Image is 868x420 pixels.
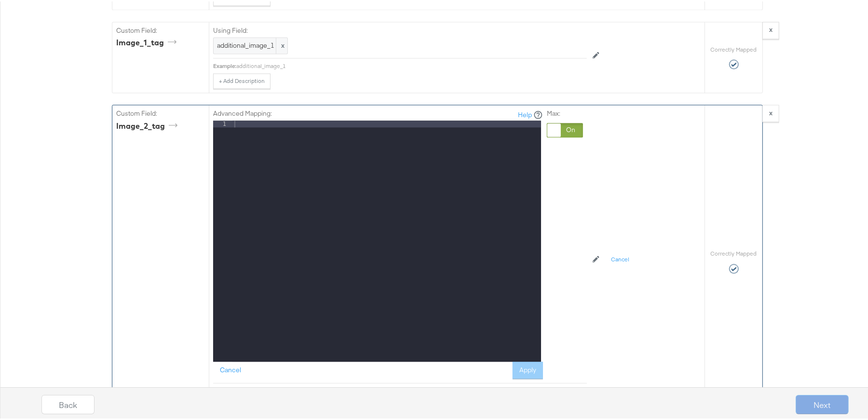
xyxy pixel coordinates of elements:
[213,61,236,68] div: Example:
[213,72,271,87] button: + Add Description
[762,103,779,121] button: x
[213,360,248,378] button: Cancel
[605,251,635,266] button: Cancel
[769,24,773,32] strong: x
[217,40,284,49] span: additional_image_1
[116,108,205,117] label: Custom Field:
[116,119,181,130] div: image_2_tag
[236,61,587,68] div: additional_image_1
[276,36,287,52] span: x
[769,107,773,116] strong: x
[213,25,587,34] label: Using Field:
[762,20,779,38] button: x
[213,108,272,117] label: Advanced Mapping:
[116,36,180,47] div: image_1_tag
[213,119,232,126] div: 1
[547,108,583,117] label: Max:
[41,393,95,413] button: Back
[518,109,532,118] a: Help
[116,25,205,34] label: Custom Field:
[711,44,757,52] label: Correctly Mapped
[711,248,757,256] label: Correctly Mapped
